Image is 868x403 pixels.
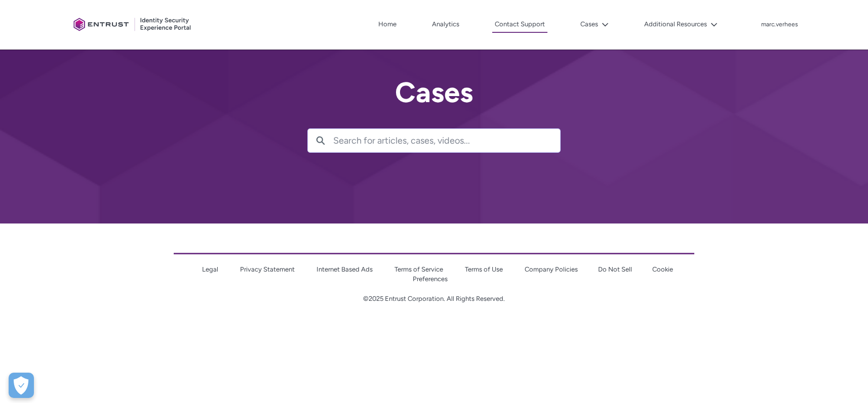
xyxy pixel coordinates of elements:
a: Analytics, opens in new tab [429,17,462,32]
button: Cases [578,17,611,32]
button: Additional Resources [642,17,720,32]
a: Home [376,17,399,32]
a: Do Not Sell [598,265,632,273]
a: Terms of Service [394,265,443,273]
a: Terms of Use [465,265,503,273]
a: Company Policies [525,265,578,273]
p: ©2025 Entrust Corporation. All Rights Reserved. [174,294,694,304]
a: Contact Support [492,17,547,33]
h2: Cases [307,77,561,108]
button: Search [308,129,333,152]
div: Cookie Preferences [9,373,34,398]
a: Legal [202,265,218,273]
input: Search for articles, cases, videos... [333,129,560,152]
button: Open Preferences [9,373,34,398]
p: marc.verhees [761,21,798,28]
a: Privacy Statement [240,265,295,273]
button: User Profile marc.verhees [761,19,799,29]
a: Internet Based Ads [317,265,373,273]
